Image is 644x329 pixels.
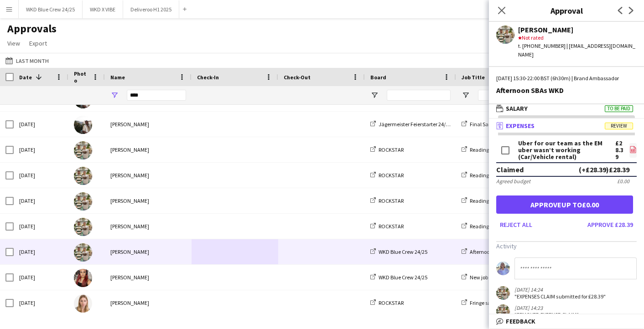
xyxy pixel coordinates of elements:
[489,119,644,133] mat-expansion-panel-header: ExpensesReview
[489,314,644,328] mat-expansion-panel-header: Feedback
[518,42,637,58] div: t. [PHONE_NUMBER] | [EMAIL_ADDRESS][DOMAIN_NAME]
[370,172,404,179] a: ROCKSTAR
[462,274,488,281] a: New job
[470,197,548,204] span: Reading day 2 - samplers/runners
[605,105,633,112] span: To be paid
[4,37,24,49] a: View
[506,317,535,325] span: Feedback
[83,0,123,18] button: WKD X VIBE
[26,37,51,49] a: Export
[514,286,606,293] div: [DATE] 14:24
[370,274,427,281] a: WKD Blue Crew 24/25
[14,214,68,239] div: [DATE]
[105,214,192,239] div: [PERSON_NAME]
[105,265,192,290] div: [PERSON_NAME]
[14,290,68,315] div: [DATE]
[470,223,548,230] span: Reading day 1 - samplers/runners
[518,140,615,160] div: Uber for our team as the EM uber wasn’t working (Car/Vehicle rental)
[370,74,386,81] span: Board
[478,90,542,101] input: Job Title Filter Input
[584,217,637,232] button: Approve £28.39
[110,91,119,99] button: Open Filter Menu
[496,217,536,232] button: Reject all
[105,188,192,213] div: [PERSON_NAME]
[370,248,427,255] a: WKD Blue Crew 24/25
[489,102,644,115] mat-expansion-panel-header: SalaryTo be paid
[617,178,629,185] div: £0.00
[74,243,92,262] img: William Domaille
[105,112,192,137] div: [PERSON_NAME]
[462,146,548,153] a: Reading day 4 - samplers/runners
[579,165,629,174] div: (+£28.39) £28.39
[74,218,92,236] img: William Domaille
[387,90,451,101] input: Board Filter Input
[14,163,68,188] div: [DATE]
[370,197,404,204] a: ROCKSTAR
[105,239,192,264] div: [PERSON_NAME]
[496,242,637,250] h3: Activity
[370,91,379,99] button: Open Filter Menu
[105,137,192,162] div: [PERSON_NAME]
[514,304,579,311] div: [DATE] 14:23
[14,137,68,162] div: [DATE]
[462,172,548,179] a: Reading day 3 - samplers/runners
[496,165,524,174] div: Claimed
[379,197,404,204] span: ROCKSTAR
[462,121,505,128] a: Final Sampling
[379,299,404,306] span: ROCKSTAR
[506,104,528,113] span: Salary
[379,172,404,179] span: ROCKSTAR
[489,5,644,16] h3: Approval
[496,74,637,82] div: [DATE] 15:30-22:00 BST (6h30m) | Brand Ambassador
[462,91,470,99] button: Open Filter Menu
[496,304,510,318] app-user-avatar: William Domaille
[74,167,92,185] img: William Domaille
[19,0,83,18] button: WKD Blue Crew 24/25
[379,274,427,281] span: WKD Blue Crew 24/25
[379,121,451,128] span: Jägermeister Feierstarter 24/25
[14,112,68,137] div: [DATE]
[7,39,20,47] span: View
[462,74,485,81] span: Job Title
[29,39,47,47] span: Export
[462,299,507,306] a: Fringe sampling
[506,122,535,130] span: Expenses
[74,294,92,313] img: Lizzi Williamson
[379,223,404,230] span: ROCKSTAR
[370,299,404,306] a: ROCKSTAR
[370,146,404,153] a: ROCKSTAR
[496,178,530,185] div: Agreed budget
[370,223,404,230] a: ROCKSTAR
[470,172,548,179] span: Reading day 3 - samplers/runners
[518,26,637,34] div: [PERSON_NAME]
[19,74,32,81] span: Date
[74,70,88,84] span: Photo
[14,239,68,264] div: [DATE]
[518,34,637,42] div: Not rated
[496,195,633,214] button: Approveup to£0.00
[197,74,219,81] span: Check-In
[615,140,624,160] div: £28.39
[462,248,517,255] a: Afternoon SBAs WKD
[496,86,637,94] div: Afternoon SBAs WKD
[74,269,92,287] img: Ffion Williams
[4,55,51,66] button: Last Month
[462,197,548,204] a: Reading day 2 - samplers/runners
[379,146,404,153] span: ROCKSTAR
[496,286,510,300] app-user-avatar: William Domaille
[14,188,68,213] div: [DATE]
[470,146,548,153] span: Reading day 4 - samplers/runners
[110,74,125,81] span: Name
[470,248,517,255] span: Afternoon SBAs WKD
[470,121,505,128] span: Final Sampling
[74,141,92,159] img: William Domaille
[123,0,179,18] button: Deliveroo H1 2025
[605,123,633,129] span: Review
[284,74,311,81] span: Check-Out
[105,290,192,315] div: [PERSON_NAME]
[127,90,186,101] input: Name Filter Input
[470,299,507,306] span: Fringe sampling
[14,265,68,290] div: [DATE]
[514,293,606,300] div: "EXPENSES CLAIM submitted for £28.39"
[514,311,579,318] div: "REMOVED EXPENSE CLAIM"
